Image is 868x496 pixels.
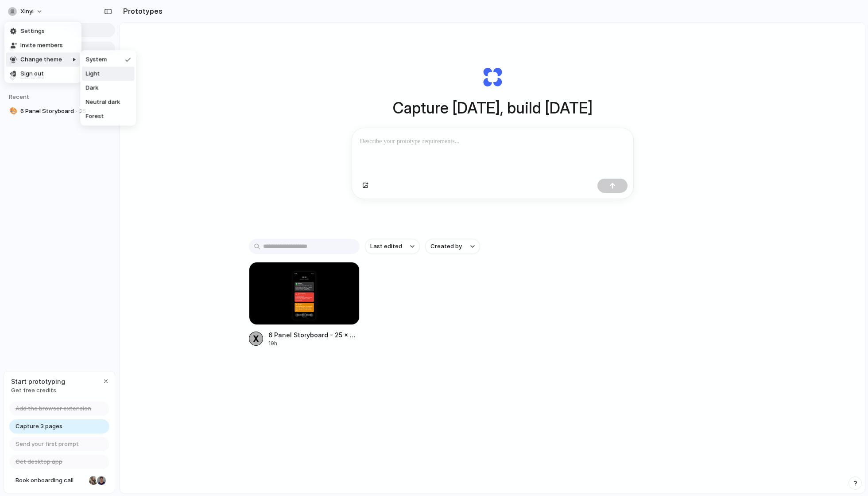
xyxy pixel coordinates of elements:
[20,55,62,64] span: Change theme
[85,98,120,107] span: Neutral dark
[20,41,63,50] span: Invite members
[85,70,100,78] span: Light
[20,70,44,78] span: Sign out
[85,84,98,93] span: Dark
[20,27,45,35] span: Settings
[85,55,107,64] span: System
[85,112,104,121] span: Forest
